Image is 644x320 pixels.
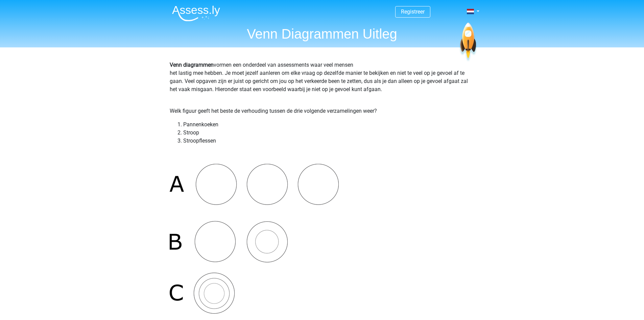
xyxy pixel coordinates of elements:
li: Pannenkoeken [183,121,475,129]
h1: Venn Diagrammen Uitleg [167,26,478,42]
li: Stroopflessen [183,137,475,145]
a: Registreer [401,8,425,15]
p: Welk figuur geeft het beste de verhouding tussen de drie volgende verzamelingen weer? [170,107,475,115]
img: spaceship.7d73109d6933.svg [459,23,477,62]
p: vormen een onderdeel van assessments waar veel mensen het lastig mee hebben. Je moet jezelf aanle... [170,61,475,102]
li: Stroop [183,129,475,137]
b: Venn diagrammen [170,62,214,68]
img: Assessly [172,5,220,21]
